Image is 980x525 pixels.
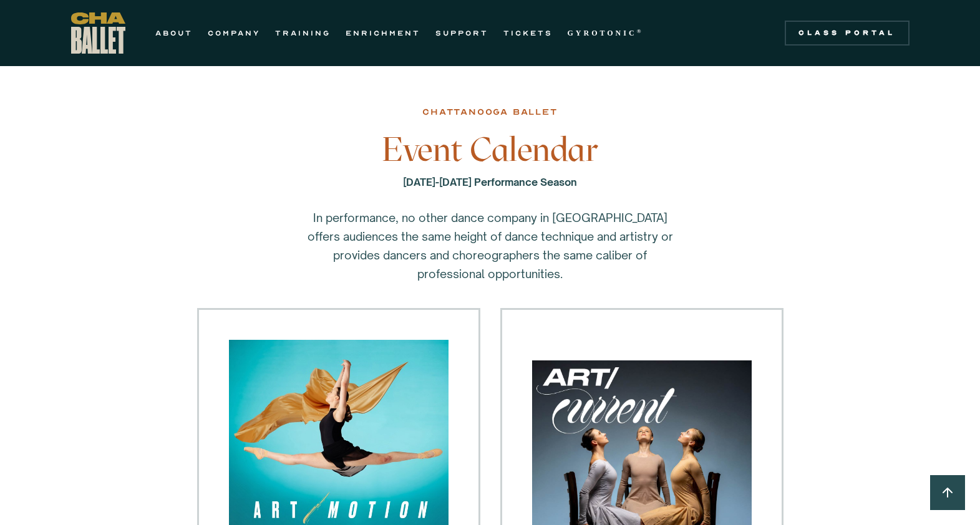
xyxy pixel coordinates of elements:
[275,26,331,41] a: TRAINING
[568,26,644,41] a: GYROTONIC®
[637,28,644,34] sup: ®
[346,26,420,41] a: ENRICHMENT
[71,12,125,54] a: home
[155,26,193,41] a: ABOUT
[785,21,910,46] a: Class Portal
[792,28,902,38] div: Class Portal
[435,26,488,41] a: SUPPORT
[288,131,693,168] h3: Event Calendar
[403,176,577,188] strong: [DATE]-[DATE] Performance Season
[503,26,553,41] a: TICKETS
[568,29,637,37] strong: GYROTONIC
[422,105,557,120] div: chattanooga ballet
[208,26,260,41] a: COMPANY
[303,208,677,283] p: In performance, no other dance company in [GEOGRAPHIC_DATA] offers audiences the same height of d...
